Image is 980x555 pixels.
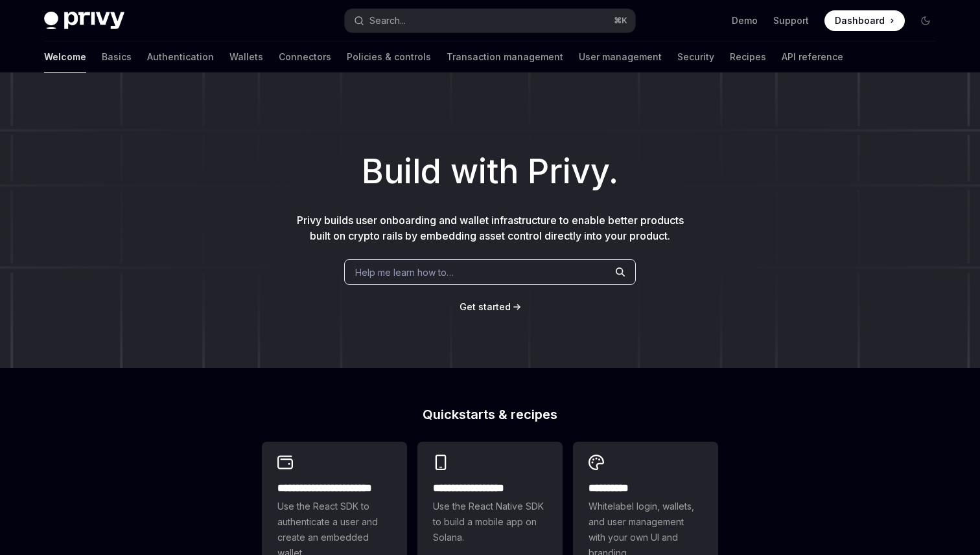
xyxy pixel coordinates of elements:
[433,499,547,545] span: Use the React Native SDK to build a mobile app on Solana.
[21,146,959,197] h1: Build with Privy.
[229,41,263,73] a: Wallets
[460,300,511,313] a: Get started
[824,10,905,31] a: Dashboard
[297,214,684,242] span: Privy builds user onboarding and wallet infrastructure to enable better products built on crypto ...
[44,41,86,73] a: Welcome
[447,41,563,73] a: Transaction management
[773,14,809,27] a: Support
[347,41,431,73] a: Policies & controls
[262,408,718,421] h2: Quickstarts & recipes
[614,16,627,26] span: ⌘ K
[102,41,132,73] a: Basics
[44,12,124,30] img: dark logo
[345,9,635,32] button: Search...⌘K
[730,41,766,73] a: Recipes
[579,41,662,73] a: User management
[279,41,331,73] a: Connectors
[782,41,843,73] a: API reference
[147,41,214,73] a: Authentication
[732,14,758,27] a: Demo
[369,13,406,28] div: Search...
[677,41,714,73] a: Security
[915,10,936,31] button: Toggle dark mode
[355,266,454,279] span: Help me learn how to…
[460,301,511,312] span: Get started
[835,14,885,27] span: Dashboard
